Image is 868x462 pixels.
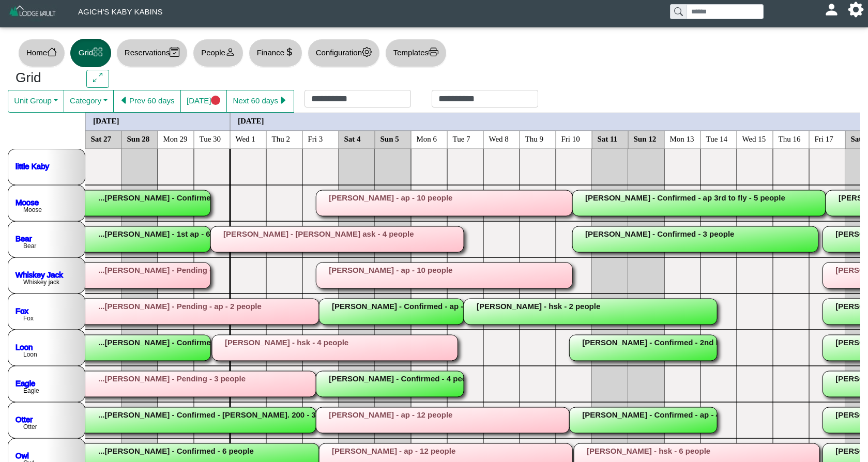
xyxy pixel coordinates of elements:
[525,134,543,143] text: Thu 9
[170,47,179,57] svg: calendar2 check
[16,270,63,279] a: Whiskey Jack
[16,378,35,387] a: Eagle
[742,134,766,143] text: Wed 15
[93,73,103,83] svg: arrows angle expand
[113,90,181,113] button: caret left fillPrev 60 days
[16,342,33,351] a: Loon
[779,134,801,143] text: Thu 16
[634,134,657,143] text: Sun 12
[238,116,264,125] text: [DATE]
[16,70,71,86] h3: Grid
[16,197,39,206] a: Moose
[193,39,243,67] button: Peopleperson
[278,96,288,105] svg: caret right fill
[119,96,129,105] svg: caret left fill
[344,134,361,143] text: Sat 4
[23,351,37,358] text: Loon
[706,134,728,143] text: Tue 14
[16,451,29,459] a: Owl
[23,387,39,394] text: Eagle
[86,70,109,88] button: arrows angle expand
[8,4,57,22] img: Z
[16,161,50,170] a: little Kaby
[225,47,235,57] svg: person
[116,39,188,67] button: Reservationscalendar2 check
[23,279,60,286] text: Whiskey jack
[249,39,302,67] button: Financecurrency dollar
[163,134,188,143] text: Mon 29
[8,90,64,113] button: Unit Group
[453,134,471,143] text: Tue 7
[16,414,33,423] a: Otter
[226,90,294,113] button: Next 60 dayscaret right fill
[127,134,150,143] text: Sun 28
[93,47,103,57] svg: grid
[308,39,380,67] button: Configurationgear
[64,90,114,113] button: Category
[828,6,835,13] svg: person fill
[180,90,227,113] button: [DATE]circle fill
[16,306,29,315] a: Fox
[23,423,37,430] text: Otter
[380,134,399,143] text: Sun 5
[429,47,438,57] svg: printer
[70,39,111,67] button: Gridgrid
[200,134,221,143] text: Tue 30
[93,116,119,125] text: [DATE]
[23,315,34,322] text: Fox
[598,134,618,143] text: Sat 11
[308,134,323,143] text: Fri 3
[18,39,65,67] button: Homehouse
[23,242,36,250] text: Bear
[211,96,221,105] svg: circle fill
[362,47,372,57] svg: gear
[16,234,32,242] a: Bear
[489,134,509,143] text: Wed 8
[674,7,682,16] svg: search
[284,47,294,57] svg: currency dollar
[23,206,42,213] text: Moose
[815,134,834,143] text: Fri 17
[385,39,447,67] button: Templatesprinter
[236,134,255,143] text: Wed 1
[852,6,860,13] svg: gear fill
[47,47,57,57] svg: house
[417,134,437,143] text: Mon 6
[304,90,411,107] input: Check in
[272,134,290,143] text: Thu 2
[432,90,538,107] input: Check out
[670,134,694,143] text: Mon 13
[561,134,580,143] text: Fri 10
[91,134,112,143] text: Sat 27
